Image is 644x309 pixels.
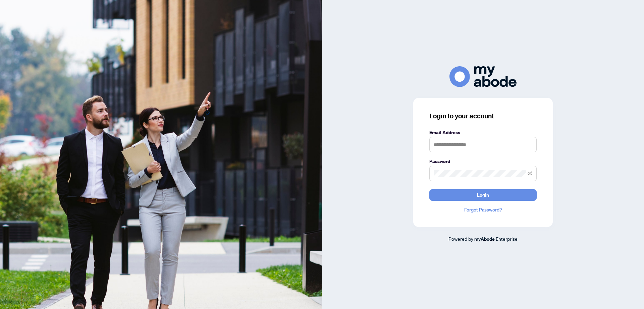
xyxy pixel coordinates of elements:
[429,111,537,121] h3: Login to your account
[496,236,518,242] span: Enterprise
[429,129,537,136] label: Email Address
[429,206,537,214] a: Forgot Password?
[429,189,537,201] button: Login
[449,66,517,87] img: ma-logo
[477,190,489,200] span: Login
[474,235,495,243] a: myAbode
[448,236,473,242] span: Powered by
[528,171,532,176] span: eye-invisible
[429,158,537,165] label: Password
